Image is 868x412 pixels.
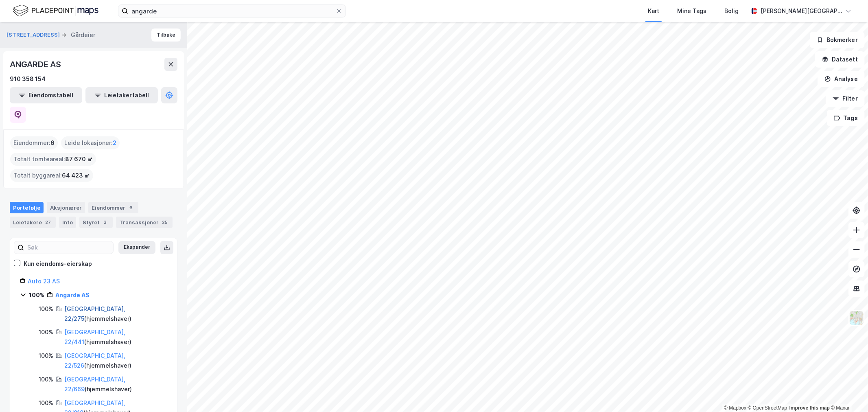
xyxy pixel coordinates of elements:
[113,138,116,148] span: 2
[677,6,706,16] div: Mine Tags
[39,304,53,314] div: 100%
[64,375,167,394] div: ( hjemmelshaver )
[44,218,52,226] div: 27
[64,352,125,369] a: [GEOGRAPHIC_DATA], 22/526
[39,351,53,361] div: 100%
[65,154,93,164] span: 87 670 ㎡
[79,217,113,228] div: Styret
[128,5,336,17] input: Søk på adresse, matrikkel, gårdeiere, leietakere eller personer
[10,74,46,84] div: 910 358 154
[47,202,85,213] div: Aksjonærer
[64,329,125,345] a: [GEOGRAPHIC_DATA], 22/441
[7,31,61,39] button: [STREET_ADDRESS]
[827,110,865,126] button: Tags
[59,217,76,228] div: Info
[127,204,135,212] div: 6
[24,259,92,269] div: Kun eiendoms-eierskap
[810,32,865,48] button: Bokmerker
[39,375,53,384] div: 100%
[64,304,167,324] div: ( hjemmelshaver )
[10,58,63,71] div: ANGARDE AS
[10,153,96,166] div: Totalt tomteareal :
[10,217,56,228] div: Leietakere
[10,202,44,213] div: Portefølje
[827,373,868,412] iframe: Chat Widget
[10,87,82,103] button: Eiendomstabell
[64,327,167,347] div: ( hjemmelshaver )
[62,171,90,180] span: 64 423 ㎡
[101,218,109,226] div: 3
[50,138,55,148] span: 6
[64,376,125,392] a: [GEOGRAPHIC_DATA], 22/669
[724,6,739,16] div: Bolig
[13,4,98,18] img: logo.f888ab2527a4732fd821a326f86c7f29.svg
[61,136,120,149] div: Leide lokasjoner :
[724,405,746,411] a: Mapbox
[849,310,864,326] img: Z
[151,28,181,42] button: Tilbake
[64,351,167,370] div: ( hjemmelshaver )
[789,405,830,411] a: Improve this map
[818,71,865,87] button: Analyse
[826,90,865,107] button: Filter
[815,51,865,68] button: Datasett
[10,169,93,182] div: Totalt byggareal :
[64,305,125,322] a: [GEOGRAPHIC_DATA], 22/275
[85,87,158,103] button: Leietakertabell
[39,327,53,337] div: 100%
[116,217,173,228] div: Transaksjoner
[118,241,155,254] button: Ekspander
[88,202,138,213] div: Eiendommer
[24,241,113,254] input: Søk
[28,278,60,285] a: Auto 23 AS
[55,291,90,298] a: Angarde AS
[10,136,58,149] div: Eiendommer :
[71,30,95,40] div: Gårdeier
[39,398,53,408] div: 100%
[761,6,842,16] div: [PERSON_NAME][GEOGRAPHIC_DATA]
[748,405,787,411] a: OpenStreetMap
[29,290,44,300] div: 100%
[160,218,169,226] div: 25
[648,6,659,16] div: Kart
